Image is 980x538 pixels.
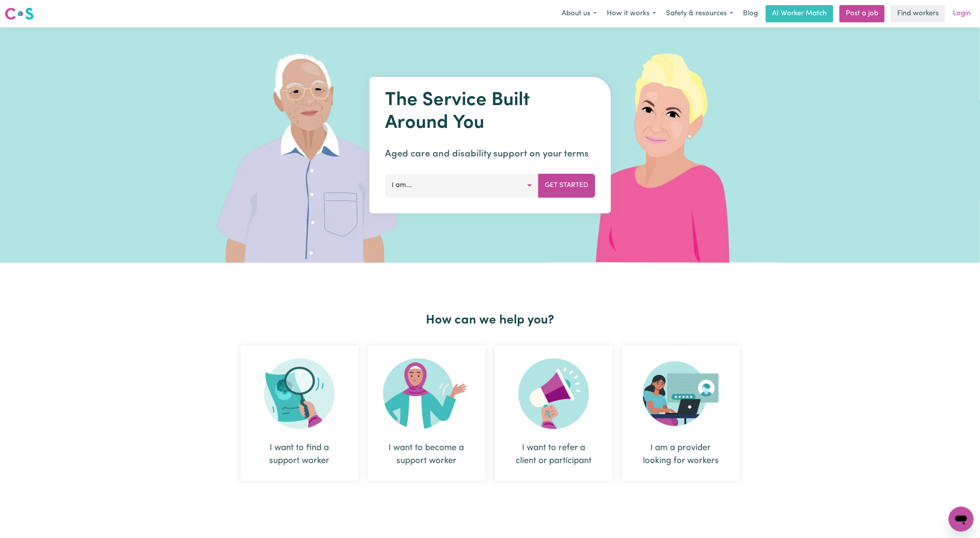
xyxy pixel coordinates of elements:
[766,5,833,22] a: AI Worker Match
[383,358,470,429] img: Become Worker
[738,5,763,22] a: Blog
[602,5,661,22] button: How it works
[518,358,589,429] img: Refer
[387,442,467,467] div: I want to become a support worker
[5,7,34,21] img: Careseekers logo
[385,89,595,134] h1: The Service Built Around You
[643,358,719,429] img: Provider
[264,358,335,429] img: Search
[949,507,974,532] iframe: Button to launch messaging window, conversation in progress
[236,313,745,328] h2: How can we help you?
[891,5,945,22] a: Find workers
[495,346,613,481] div: I want to refer a client or participant
[948,5,975,22] a: Login
[839,5,885,22] a: Post a job
[557,5,602,22] button: About us
[641,442,721,467] div: I am a provider looking for workers
[241,346,358,481] div: I want to find a support worker
[385,174,538,197] button: I am...
[514,442,594,467] div: I want to refer a client or participant
[385,147,595,161] p: Aged care and disability support on your terms
[538,174,595,197] button: Get Started
[661,5,738,22] button: Safety & resources
[259,442,339,467] div: I want to find a support worker
[622,346,740,481] div: I am a provider looking for workers
[5,5,34,23] a: Careseekers logo
[368,346,485,481] div: I want to become a support worker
